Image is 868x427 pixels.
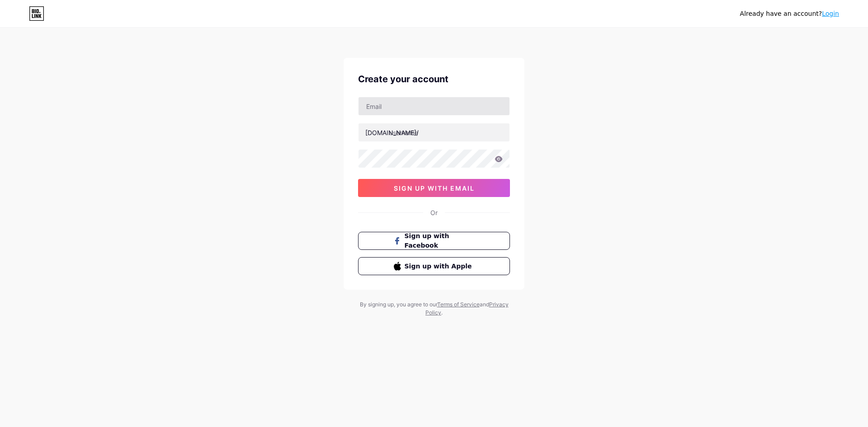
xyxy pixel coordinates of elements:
span: Sign up with Facebook [405,231,475,250]
input: Email [359,97,509,115]
button: sign up with email [358,179,510,197]
span: Sign up with Apple [405,262,475,271]
input: username [359,123,509,141]
button: Sign up with Apple [358,257,510,275]
div: By signing up, you agree to our and . [357,300,511,317]
a: Login [822,10,839,17]
button: Sign up with Facebook [358,232,510,250]
div: Or [430,208,438,217]
span: sign up with email [394,184,475,192]
a: Terms of Service [437,301,480,308]
div: [DOMAIN_NAME]/ [365,128,419,137]
div: Create your account [358,72,510,86]
div: Already have an account? [740,9,839,19]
